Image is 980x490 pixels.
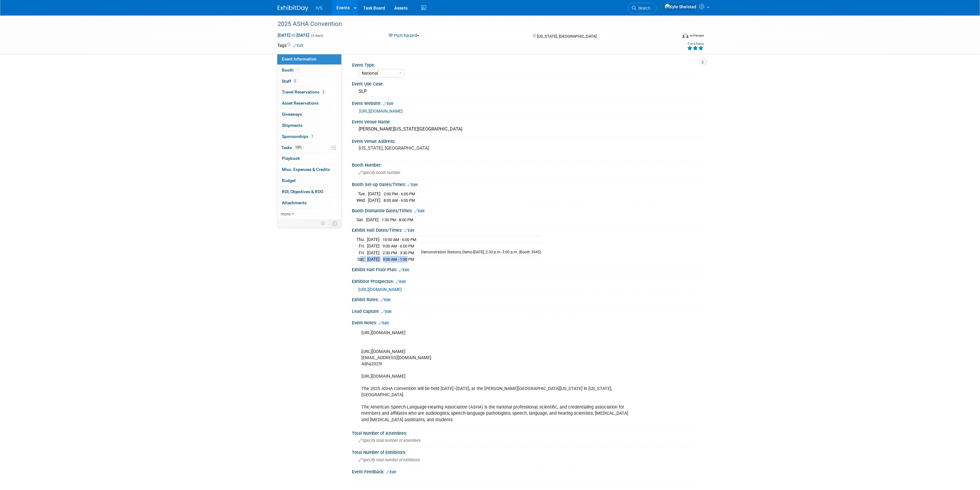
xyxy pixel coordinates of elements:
span: ROI, Objectives & ROO [282,189,323,194]
a: Edit [381,298,391,302]
td: [DATE] [368,190,381,197]
div: 2025 ASHA Convention [276,19,668,30]
img: Kyle Shelstad [665,3,697,10]
div: Event Feedback: [352,467,703,475]
span: 2 [293,79,298,83]
span: more [281,211,291,216]
div: Event Venue Address: [352,137,703,144]
span: [US_STATE], [GEOGRAPHIC_DATA] [537,34,596,39]
span: Giveaways [282,112,302,117]
i: Booth reservation complete [297,68,300,72]
a: Edit [396,280,406,284]
a: Budget [277,175,341,186]
span: Specify total number of exhibitors [359,458,420,462]
span: Search [636,6,651,10]
a: Giveaways [277,109,341,120]
span: 1 [310,134,315,139]
div: Event Notes: [352,318,703,326]
td: Fri. [357,243,367,250]
div: Total Number of Attendees: [352,429,703,436]
span: IVS [316,6,323,10]
span: 2:00 PM - 6:00 PM [384,192,415,196]
a: Sponsorships1 [277,131,341,142]
span: 100% [294,145,304,150]
span: Asset Reservations [282,101,319,106]
td: Tue. [357,190,368,197]
td: Toggle Event Tabs [329,219,341,227]
a: [URL][DOMAIN_NAME] [359,287,402,292]
span: Staff [282,79,298,84]
div: In-Person [689,33,704,38]
div: Event Website: [352,99,703,107]
a: Misc. Expenses & Credits [277,164,341,175]
a: Edit [415,209,425,213]
span: 9:00 AM - 1:30 PM [383,257,414,262]
span: (4 days) [311,34,324,38]
div: Lead Capture: [352,307,703,315]
a: Edit [382,309,392,314]
a: Shipments [277,120,341,131]
div: Event Type: [352,60,700,68]
a: Search [628,3,657,14]
a: Staff2 [277,76,341,87]
div: Booth Dismantle Dates/Times: [352,206,703,214]
td: Sat. [357,256,367,263]
a: Travel Reservations2 [277,87,341,98]
div: Booth Number: [352,160,703,168]
a: Asset Reservations [277,98,341,109]
img: Format-Inperson.png [682,33,689,38]
span: Specify total number of attendees [359,438,421,443]
div: SLP [357,87,698,96]
div: Exhibit Rules: [352,295,703,303]
td: [DATE] [368,197,381,204]
span: Playbook [282,156,300,161]
a: Booth [277,65,341,76]
span: Event Information [282,56,317,61]
a: Playbook [277,153,341,164]
a: Edit [408,183,418,187]
td: Fri. [357,249,367,256]
pre: [US_STATE], [GEOGRAPHIC_DATA] [359,145,491,151]
a: Edit [384,102,394,106]
div: Total Number of Exhibitors: [352,448,703,455]
a: Edit [379,321,389,325]
a: Event Information [277,54,341,64]
td: [DATE] [367,256,380,263]
td: Sat. [357,217,366,223]
span: Tasks [282,145,304,150]
div: Exhibit Hall Dates/Times: [352,226,703,234]
span: Shipments [282,123,303,128]
td: [DATE] [367,249,380,256]
a: Edit [294,44,304,48]
img: ExhibitDay [278,5,308,11]
button: Purchased [386,32,422,39]
a: Attachments [277,197,341,208]
td: [DATE] [367,236,380,243]
span: 1:30 PM - 8:00 PM [382,218,413,222]
div: Event Format [641,32,704,41]
div: Event Rating [687,42,704,45]
a: Edit [386,470,396,474]
td: Thu. [357,236,367,243]
a: more [277,209,341,219]
div: [URL][DOMAIN_NAME] [URL][DOMAIN_NAME] [EMAIL_ADDRESS][DOMAIN_NAME] Asha2025! [URL][DOMAIN_NAME] T... [357,327,635,426]
span: to [291,33,297,38]
td: Personalize Event Tab Strip [318,219,329,227]
a: Edit [405,228,415,233]
a: Edit [399,268,409,272]
span: 10:00 AM - 6:00 PM [383,237,417,242]
td: Tags [278,42,304,48]
span: Travel Reservations [282,89,326,94]
span: [DATE] [DATE] [278,32,310,38]
a: Tasks100% [277,142,341,153]
span: 8:00 AM - 6:00 PM [384,198,415,203]
div: Exhibit Hall Floor Plan: [352,265,703,273]
div: Booth Set-up Dates/Times: [352,180,703,188]
div: Event Venue Name: [352,117,703,125]
span: Attachments [282,200,307,205]
td: [DATE] [367,243,380,250]
span: Sponsorships [282,134,315,139]
div: [PERSON_NAME][US_STATE][GEOGRAPHIC_DATA] [357,124,698,134]
span: Budget [282,178,296,183]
